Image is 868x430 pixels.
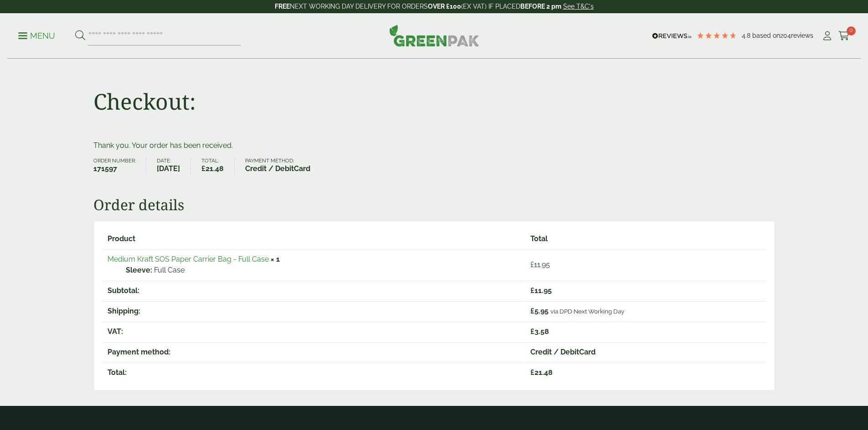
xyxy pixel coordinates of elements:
span: £ [530,327,534,336]
span: 11.95 [530,286,552,295]
a: 0 [838,29,850,43]
li: Date: [157,158,191,174]
i: My Account [822,31,833,40]
span: 3.58 [530,327,549,336]
span: £ [530,260,534,269]
li: Order number: [93,158,147,174]
i: Cart [838,31,850,40]
img: GreenPak Supplies [389,25,479,46]
strong: [DATE] [157,163,180,174]
strong: Credit / DebitCard [245,163,310,174]
strong: × 1 [271,255,280,263]
span: 0 [847,26,856,35]
img: REVIEWS.io [652,33,692,39]
bdi: 21.48 [201,164,224,173]
strong: FREE [275,3,290,10]
span: reviews [791,32,813,39]
h1: Checkout: [93,88,196,115]
th: Product [102,229,524,248]
a: See T&C's [563,3,594,10]
bdi: 11.95 [530,260,550,269]
strong: 171597 [93,163,136,174]
li: Total: [201,158,235,174]
th: VAT: [102,322,524,341]
span: Based on [752,32,780,39]
p: Thank you. Your order has been received. [93,140,775,151]
span: 204 [780,32,791,39]
th: Payment method: [102,342,524,362]
th: Subtotal: [102,281,524,300]
a: Menu [18,30,55,40]
strong: Sleeve: [126,265,152,276]
small: via DPD Next Working Day [550,308,624,315]
p: Full Case [126,265,519,276]
span: £ [201,164,205,173]
strong: BEFORE 2 pm [520,3,561,10]
span: £ [530,307,534,315]
strong: OVER £100 [428,3,461,10]
span: £ [530,368,534,377]
th: Shipping: [102,301,524,321]
span: 21.48 [530,368,553,377]
li: Payment method: [245,158,321,174]
th: Total: [102,363,524,382]
span: £ [530,286,534,295]
a: Medium Kraft SOS Paper Carrier Bag - Full Case [108,255,269,263]
th: Total [525,229,766,248]
span: 5.95 [530,307,549,315]
p: Menu [18,30,55,41]
td: Credit / DebitCard [525,342,766,362]
div: 4.79 Stars [696,31,737,40]
span: 4.8 [742,32,752,39]
h2: Order details [93,196,775,213]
